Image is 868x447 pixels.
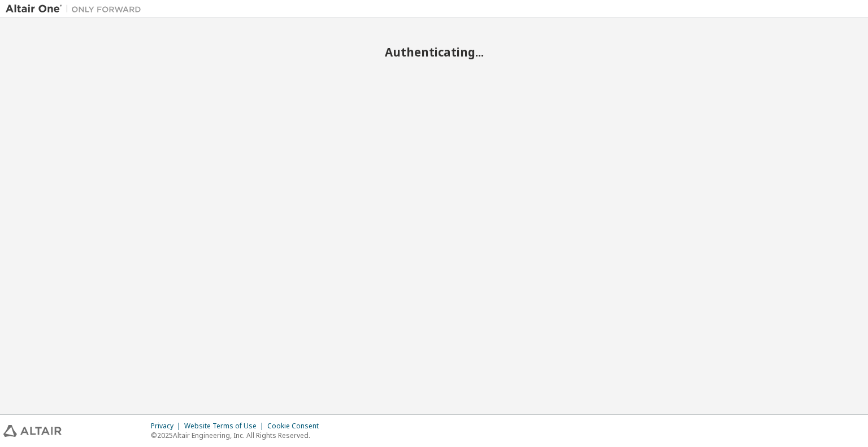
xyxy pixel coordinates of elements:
[267,422,325,431] div: Cookie Consent
[151,422,184,431] div: Privacy
[6,3,147,15] img: Altair One
[3,425,62,437] img: altair_logo.svg
[184,422,267,431] div: Website Terms of Use
[6,45,862,59] h2: Authenticating...
[151,431,325,440] p: © 2025 Altair Engineering, Inc. All Rights Reserved.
